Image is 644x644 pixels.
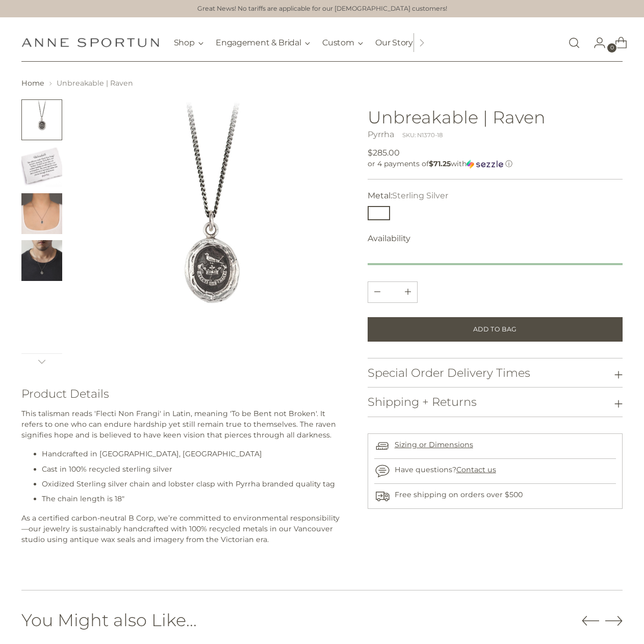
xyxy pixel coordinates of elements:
[368,159,623,169] div: or 4 payments of with
[402,131,443,140] div: SKU: N1370-18
[42,464,346,475] li: Cast in 100% recycled sterling silver
[21,240,62,281] button: Change image to image 4
[607,33,627,53] a: Open cart modal
[368,396,477,408] h3: Shipping + Returns
[21,38,159,47] a: Anne Sportun Fine Jewellery
[375,32,413,54] a: Our Story
[21,513,346,546] p: As a certified carbon-neutral B Corp, we’re committed to environmental responsibility—our jewelry...
[42,479,346,490] li: Oxidized Sterling silver chain and lobster clasp with Pyrrha branded quality tag
[42,449,346,459] li: Handcrafted in [GEOGRAPHIC_DATA], [GEOGRAPHIC_DATA]
[395,490,523,500] p: Free shipping on orders over $500
[174,32,204,54] button: Shop
[21,388,346,400] h3: Product Details
[395,465,496,475] p: Have questions?
[368,159,623,169] div: or 4 payments of$71.25withSezzle Click to learn more about Sezzle
[368,282,387,302] button: Add product quantity
[399,282,417,302] button: Subtract product quantity
[21,79,44,88] a: Home
[368,206,390,220] button: Sterling Silver
[21,99,62,140] button: Change image to image 1
[42,494,346,504] li: The chain length is 18"
[607,43,616,53] span: 0
[368,388,623,417] button: Shipping + Returns
[456,465,496,474] a: Contact us
[473,325,517,334] span: Add to Bag
[605,612,623,629] button: Move to next carousel slide
[21,146,62,187] button: Change image to image 2
[76,99,346,369] img: Unbreakable | Raven
[21,409,336,440] span: This talisman reads 'Flecti Non Frangi' in Latin, meaning 'To be Bent not Broken'. It refers to o...
[57,79,133,88] span: Unbreakable | Raven
[368,358,623,388] button: Special Order Delivery Times
[582,612,599,630] button: Move to previous carousel slide
[197,4,447,14] a: Great News! No tariffs are applicable for our [DEMOGRAPHIC_DATA] customers!
[467,160,503,169] img: Sezzle
[21,610,197,629] h2: You Might also Like...
[368,147,400,159] span: $285.00
[380,282,405,302] input: Product quantity
[368,190,448,202] label: Metal:
[368,108,623,126] h1: Unbreakable | Raven
[368,233,410,245] span: Availability
[21,78,623,89] nav: breadcrumbs
[564,33,584,53] a: Open search modal
[216,32,310,54] button: Engagement & Bridal
[585,33,606,53] a: Go to the account page
[395,440,473,449] a: Sizing or Dimensions
[368,130,394,139] a: Pyrrha
[322,32,363,54] button: Custom
[429,159,451,168] span: $71.25
[21,193,62,234] button: Change image to image 3
[368,317,623,342] button: Add to Bag
[368,367,530,379] h3: Special Order Delivery Times
[392,191,448,200] span: Sterling Silver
